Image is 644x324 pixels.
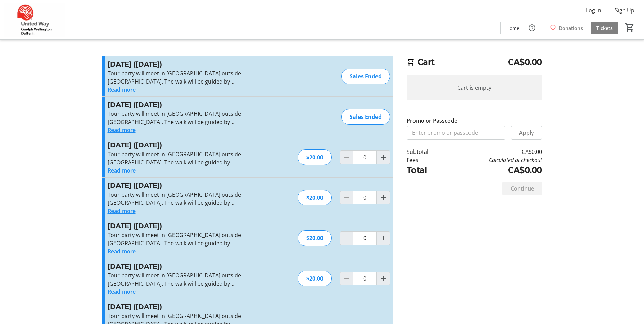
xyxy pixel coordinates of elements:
button: Increment by one [377,151,390,164]
img: United Way Guelph Wellington Dufferin's Logo [4,3,65,37]
h2: Cart [407,56,542,70]
td: CA$0.00 [446,164,542,176]
button: Increment by one [377,272,390,285]
input: October 29 (Wednesday) Quantity [353,272,377,285]
p: Tour party will meet in [GEOGRAPHIC_DATA] outside [GEOGRAPHIC_DATA]. The walk will be guided by [... [108,150,256,166]
p: Tour party will meet in [GEOGRAPHIC_DATA] outside [GEOGRAPHIC_DATA]. The walk will be guided by [... [108,231,256,247]
h3: [DATE] ([DATE]) [108,221,256,231]
td: CA$0.00 [446,148,542,156]
td: Calculated at checkout [446,156,542,164]
div: $20.00 [298,271,332,286]
button: Read more [108,166,136,175]
input: Enter promo or passcode [407,126,505,140]
a: Home [501,22,525,34]
button: Increment by one [377,191,390,204]
button: Apply [511,126,542,140]
div: Sales Ended [341,109,390,125]
p: Tour party will meet in [GEOGRAPHIC_DATA] outside [GEOGRAPHIC_DATA]. The walk will be guided by [... [108,110,256,126]
span: CA$0.00 [508,56,542,68]
label: Promo or Passcode [407,116,457,125]
span: Apply [519,129,534,137]
div: $20.00 [298,190,332,205]
td: Fees [407,156,446,164]
h3: [DATE] ([DATE]) [108,59,256,69]
div: $20.00 [298,230,332,246]
button: Help [525,21,539,35]
button: Increment by one [377,232,390,245]
button: Read more [108,86,136,94]
input: October 23 (Thursday) Quantity [353,191,377,204]
p: Tour party will meet in [GEOGRAPHIC_DATA] outside [GEOGRAPHIC_DATA]. The walk will be guided by [... [108,271,256,288]
h3: [DATE] ([DATE]) [108,100,256,110]
input: October 28 (Tuesday) Quantity [353,231,377,245]
div: $20.00 [298,149,332,165]
div: Cart is empty [407,75,542,100]
td: Total [407,164,446,176]
h3: [DATE] ([DATE]) [108,302,256,312]
span: Home [506,24,519,32]
p: Tour party will meet in [GEOGRAPHIC_DATA] outside [GEOGRAPHIC_DATA]. The walk will be guided by [... [108,191,256,207]
button: Read more [108,207,136,215]
input: October 22 (Wednesday) Quantity [353,150,377,164]
button: Read more [108,126,136,134]
span: Sign Up [615,6,634,14]
div: Sales Ended [341,69,390,84]
td: Subtotal [407,148,446,156]
h3: [DATE] ([DATE]) [108,261,256,271]
button: Read more [108,288,136,296]
a: Tickets [591,22,618,34]
button: Log In [581,5,607,16]
h3: [DATE] ([DATE]) [108,140,256,150]
button: Read more [108,247,136,255]
button: Sign Up [609,5,640,16]
span: Log In [586,6,601,14]
p: Tour party will meet in [GEOGRAPHIC_DATA] outside [GEOGRAPHIC_DATA]. The walk will be guided by [... [108,69,256,86]
span: Tickets [596,24,613,32]
a: Donations [545,22,588,34]
span: Donations [559,24,583,32]
h3: [DATE] ([DATE]) [108,180,256,191]
button: Cart [624,21,636,34]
